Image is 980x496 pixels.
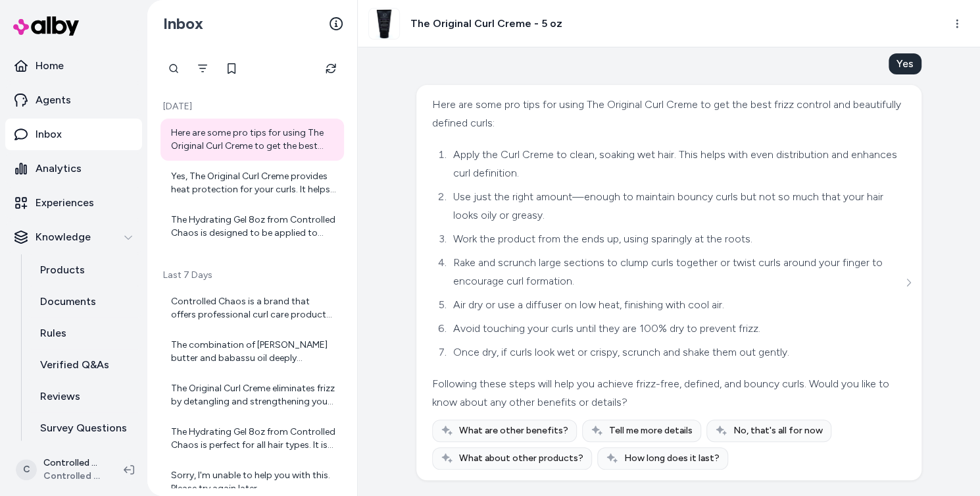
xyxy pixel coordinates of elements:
div: The Hydrating Gel 8oz from Controlled Chaos is designed to be applied to damp hair for best resul... [171,213,336,240]
p: Last 7 Days [160,269,344,282]
div: Yes [889,53,921,74]
a: Experiences [5,187,142,219]
div: Yes, The Original Curl Creme provides heat protection for your curls. It helps safeguard your cur... [171,170,336,196]
p: Home [36,58,64,74]
button: Filter [189,55,216,82]
a: The Hydrating Gel 8oz from Controlled Chaos is perfect for all hair types. It is designed to hydr... [160,418,344,460]
button: CControlled Chaos ShopifyControlled Chaos [8,449,113,491]
a: Analytics [5,153,142,184]
p: Agents [36,92,71,108]
a: The Hydrating Gel 8oz from Controlled Chaos is designed to be applied to damp hair for best resul... [160,206,344,248]
p: Products [40,262,85,278]
li: Rake and scrunch large sections to clump curls together or twist curls around your finger to enco... [449,254,902,290]
button: See more [900,275,916,290]
span: What about other products? [459,452,583,465]
a: Agents [5,84,142,116]
img: 5OzCurl_6a9bfac3-aabe-427f-8642-a1399a297fc0.webp [369,9,399,39]
p: Survey Questions [40,420,127,436]
img: alby Logo [13,16,79,36]
li: Apply the Curl Creme to clean, soaking wet hair. This helps with even distribution and enhances c... [449,146,902,182]
a: Rules [27,317,142,349]
div: Controlled Chaos is a brand that offers professional curl care products but does not provide appo... [171,295,336,321]
h2: Inbox [163,14,203,34]
a: Verified Q&As [27,349,142,381]
span: How long does it last? [624,452,720,465]
a: The combination of [PERSON_NAME] butter and babassu oil deeply moisturizes the hair, which helps ... [160,331,344,373]
li: Use just the right amount—enough to maintain bouncy curls but not so much that your hair looks oi... [449,188,902,225]
button: Refresh [318,55,344,82]
a: The Original Curl Creme eliminates frizz by detangling and strengthening your curls while providi... [160,374,344,416]
p: Verified Q&As [40,357,109,373]
p: Controlled Chaos Shopify [43,456,103,470]
span: What are other benefits? [459,424,568,437]
a: Here are some pro tips for using The Original Curl Creme to get the best frizz control and beauti... [160,119,344,161]
div: Here are some pro tips for using The Original Curl Creme to get the best frizz control and beauti... [432,96,902,132]
p: Reviews [40,389,80,404]
div: The Hydrating Gel 8oz from Controlled Chaos is perfect for all hair types. It is designed to hydr... [171,426,336,452]
li: Air dry or use a diffuser on low heat, finishing with cool air. [449,296,902,314]
li: Work the product from the ends up, using sparingly at the roots. [449,230,902,248]
a: Documents [27,286,142,317]
button: Knowledge [5,221,142,253]
div: The Original Curl Creme eliminates frizz by detangling and strengthening your curls while providi... [171,382,336,408]
span: C [16,459,37,480]
div: Following these steps will help you achieve frizz-free, defined, and bouncy curls. Would you like... [432,375,902,412]
p: Experiences [36,195,94,211]
div: Sorry, I'm unable to help you with this. Please try again later. [171,469,336,495]
p: Knowledge [36,229,91,245]
h3: The Original Curl Creme - 5 oz [410,16,562,32]
p: Documents [40,294,96,310]
span: Tell me more details [609,424,693,437]
span: No, that's all for now [733,424,823,437]
p: Rules [40,325,66,341]
li: Avoid touching your curls until they are 100% dry to prevent frizz. [449,319,902,338]
p: [DATE] [160,100,344,113]
p: Inbox [36,126,62,142]
a: Products [27,254,142,286]
a: Controlled Chaos is a brand that offers professional curl care products but does not provide appo... [160,287,344,329]
li: Once dry, if curls look wet or crispy, scrunch and shake them out gently. [449,343,902,362]
a: Inbox [5,119,142,150]
span: Controlled Chaos [43,470,103,483]
div: Here are some pro tips for using The Original Curl Creme to get the best frizz control and beauti... [171,126,336,153]
a: Home [5,50,142,82]
p: Analytics [36,161,82,177]
div: The combination of [PERSON_NAME] butter and babassu oil deeply moisturizes the hair, which helps ... [171,339,336,365]
a: Reviews [27,381,142,412]
a: Survey Questions [27,412,142,444]
a: Yes, The Original Curl Creme provides heat protection for your curls. It helps safeguard your cur... [160,162,344,204]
